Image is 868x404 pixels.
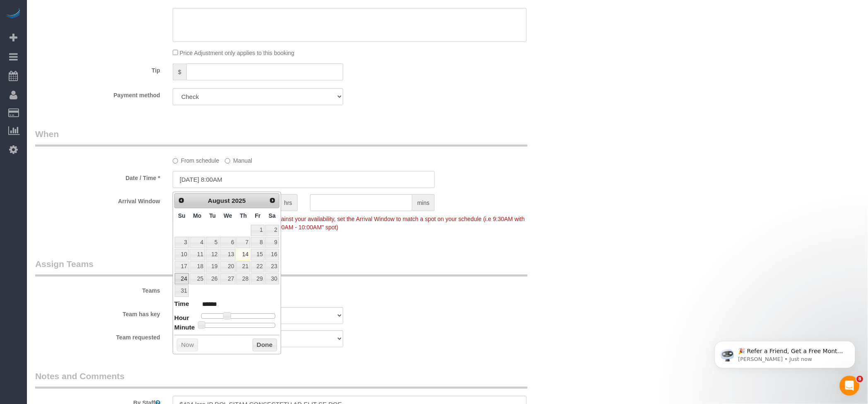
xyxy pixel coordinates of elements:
label: Arrival Window [29,194,166,205]
label: Team requested [29,330,166,341]
a: 15 [251,249,264,260]
a: 16 [265,249,279,260]
span: Prev [178,197,185,204]
span: 8 [857,376,863,382]
a: 20 [220,261,236,272]
a: 31 [175,285,189,296]
span: To make this booking count against your availability, set the Arrival Window to match a spot on y... [173,216,525,231]
span: mins [412,194,435,211]
span: Thursday [240,212,247,219]
span: Price Adjustment only applies to this booking [180,50,294,56]
button: Now [177,339,198,352]
a: 28 [236,273,250,284]
legend: When [35,128,528,147]
iframe: Intercom live chat [840,376,860,396]
a: 3 [175,237,189,248]
a: 27 [220,273,236,284]
label: Date / Time * [29,171,166,182]
iframe: Intercom notifications message [702,324,868,382]
span: Tuesday [209,212,216,219]
a: 26 [206,273,219,284]
span: Wednesday [224,212,232,219]
dt: Hour [174,313,189,324]
label: Tip [29,63,166,75]
a: 11 [190,249,205,260]
label: Teams [29,284,166,295]
a: 10 [175,249,189,260]
label: Manual [225,154,252,165]
span: Saturday [269,212,276,219]
a: 23 [265,261,279,272]
button: Done [253,339,277,352]
a: 18 [190,261,205,272]
a: 8 [251,237,264,248]
a: 7 [236,237,250,248]
span: Sunday [178,212,186,219]
a: 14 [236,249,250,260]
span: Friday [255,212,261,219]
a: 17 [175,261,189,272]
a: 6 [220,237,236,248]
a: 22 [251,261,264,272]
a: 2 [265,225,279,236]
a: 5 [206,237,219,248]
span: Monday [193,212,202,219]
span: hrs [279,194,297,211]
a: 25 [190,273,205,284]
span: 2025 [231,197,246,204]
a: 29 [251,273,264,284]
dt: Time [174,299,189,310]
input: From schedule [173,158,178,164]
span: August [208,197,230,204]
a: 9 [265,237,279,248]
span: $ [173,63,186,80]
a: 1 [251,225,264,236]
a: 21 [236,261,250,272]
img: Automaid Logo [5,8,22,20]
a: 12 [206,249,219,260]
legend: Notes and Comments [35,370,528,389]
label: Payment method [29,88,166,99]
input: Manual [225,158,230,164]
a: 24 [175,273,189,284]
a: 19 [206,261,219,272]
label: Team has key [29,307,166,318]
a: 4 [190,237,205,248]
a: Prev [176,195,187,206]
a: Next [267,195,278,206]
dt: Minute [174,323,195,333]
a: 30 [265,273,279,284]
input: MM/DD/YYYY HH:MM [173,171,435,188]
a: 13 [220,249,236,260]
legend: Assign Teams [35,258,528,277]
label: From schedule [173,154,219,165]
span: Next [269,197,276,204]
